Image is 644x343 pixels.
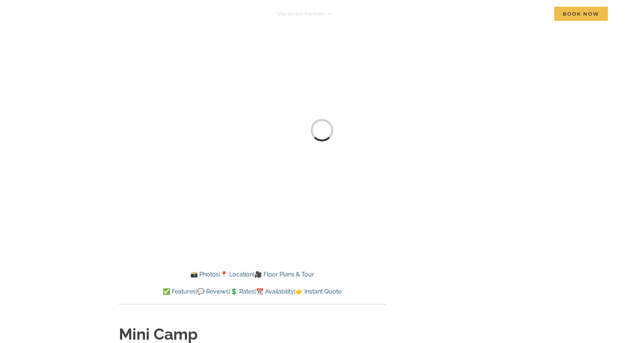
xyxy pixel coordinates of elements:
a: Things to do [348,6,393,21]
a: 📸 Photos [190,271,219,278]
a: 📆 Availability [256,288,294,295]
a: Deals & More [410,6,455,21]
a: 💲 Rates [230,288,255,295]
a: 🎥 Floor Plans & Tour [255,271,314,278]
div: Loading... [311,119,333,141]
a: 👉 Instant Quote [296,288,341,295]
span: Book Now [554,7,608,21]
span: Things to do [348,11,386,16]
span: About [472,11,490,16]
img: Branson Family Retreats Logo [36,8,162,25]
span: Deals & More [410,11,448,16]
a: Vacation homes [277,6,332,21]
p: | | [119,270,386,279]
span: Vacation homes [277,11,325,16]
a: ✅ Features [163,288,196,295]
a: About [472,6,497,21]
a: Contact [514,6,537,21]
span: Contact [514,11,537,16]
p: | | | | [119,287,386,296]
a: 💬 Reviews [197,288,229,295]
nav: Main Menu [277,6,608,21]
a: 📍 Location [220,271,253,278]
